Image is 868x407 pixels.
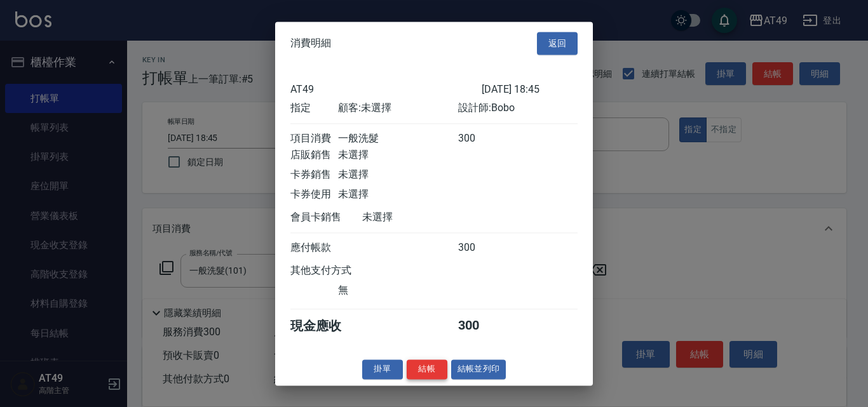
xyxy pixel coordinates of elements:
div: 卡券使用 [290,188,338,201]
div: 無 [338,284,458,297]
button: 結帳 [407,359,447,379]
div: 現金應收 [290,317,362,335]
div: 未選擇 [338,168,458,182]
button: 返回 [537,32,578,55]
div: 會員卡銷售 [290,211,362,224]
div: 設計師: Bobo [458,102,578,115]
div: 應付帳款 [290,241,338,255]
div: 一般洗髮 [338,132,458,145]
div: 顧客: 未選擇 [338,102,458,115]
div: [DATE] 18:45 [482,83,578,95]
div: 未選擇 [362,211,482,224]
div: 未選擇 [338,149,458,162]
div: AT49 [290,83,482,95]
div: 其他支付方式 [290,264,386,277]
div: 項目消費 [290,132,338,145]
button: 掛單 [362,359,403,379]
div: 未選擇 [338,188,458,201]
div: 300 [458,317,506,335]
div: 店販銷售 [290,149,338,162]
div: 卡券銷售 [290,168,338,182]
div: 300 [458,241,506,255]
button: 結帳並列印 [451,359,506,379]
div: 300 [458,132,506,145]
span: 消費明細 [290,37,331,50]
div: 指定 [290,102,338,115]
